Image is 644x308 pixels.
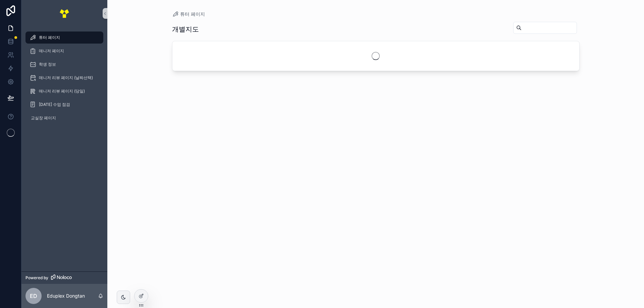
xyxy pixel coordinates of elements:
img: App logo [59,8,70,19]
span: 튜터 페이지 [180,11,205,17]
a: 튜터 페이지 [25,32,103,44]
span: Powered by [25,275,48,281]
a: 매니저 리뷰 페이지 (날짜선택) [25,72,103,84]
span: [DATE] 수업 점검 [39,102,70,107]
span: ED [30,292,37,300]
a: 튜터 페이지 [172,11,205,17]
a: 매니저 리뷰 페이지 (당일) [25,85,103,97]
span: 튜터 페이지 [39,35,60,40]
span: 학생 정보 [39,62,56,67]
a: Powered by [21,271,107,284]
h1: 개별지도 [172,24,199,34]
a: 학생 정보 [25,58,103,70]
span: 매니저 리뷰 페이지 (날짜선택) [39,75,93,80]
span: 매니저 리뷰 페이지 (당일) [39,88,85,94]
a: 매니저 페이지 [25,45,103,57]
p: Eduplex Dongtan [47,293,85,299]
a: [DATE] 수업 점검 [25,99,103,111]
div: scrollable content [21,27,107,133]
a: 교실장 페이지 [25,112,103,124]
span: 교실장 페이지 [31,115,56,121]
span: 매니저 페이지 [39,48,64,54]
